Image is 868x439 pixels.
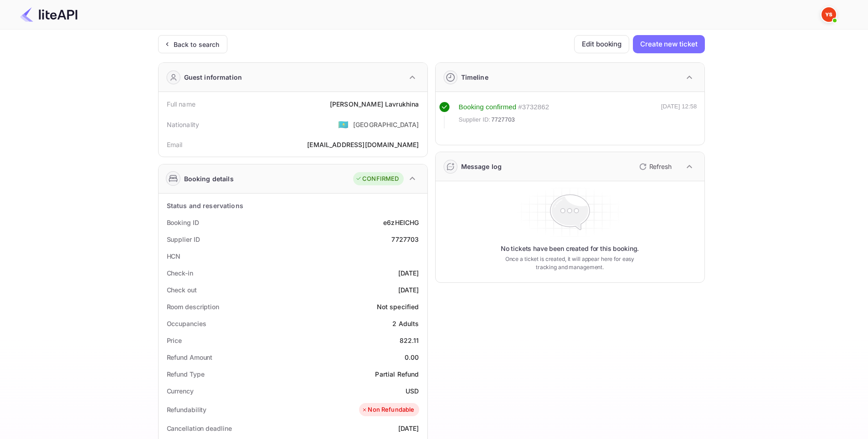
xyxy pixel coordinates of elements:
[355,174,399,184] div: CONFIRMED
[459,102,517,112] div: Booking confirmed
[184,72,242,82] div: Guest information
[392,319,419,328] div: 2 Adults
[353,120,419,129] div: [GEOGRAPHIC_DATA]
[167,319,206,328] div: Occupancies
[398,268,419,278] div: [DATE]
[330,99,419,109] div: [PERSON_NAME] Lavrukhina
[338,116,349,133] span: United States
[167,424,232,433] div: Cancellation deadline
[391,235,419,244] div: 7727703
[167,120,200,129] div: Nationality
[501,244,639,253] p: No tickets have been created for this booking.
[406,386,419,396] div: USD
[167,201,243,210] div: Status and reservations
[383,218,419,227] div: e6zHEICHG
[167,285,197,295] div: Check out
[167,386,194,396] div: Currency
[167,235,200,244] div: Supplier ID
[167,140,183,149] div: Email
[649,162,672,171] p: Refresh
[398,424,419,433] div: [DATE]
[20,7,77,22] img: LiteAPI Logo
[167,251,181,261] div: HCN
[661,102,697,128] div: [DATE] 12:58
[400,336,419,345] div: 822.11
[167,336,182,345] div: Price
[375,369,419,379] div: Partial Refund
[518,102,549,112] div: # 3732862
[633,35,704,53] button: Create new ticket
[822,7,836,22] img: Yandex Support
[398,285,419,295] div: [DATE]
[167,405,207,414] div: Refundability
[167,99,195,109] div: Full name
[167,268,193,278] div: Check-in
[377,302,419,311] div: Not specified
[184,174,234,184] div: Booking details
[574,35,629,53] button: Edit booking
[167,302,219,311] div: Room description
[167,369,205,379] div: Refund Type
[634,159,675,174] button: Refresh
[461,72,488,82] div: Timeline
[459,115,491,124] span: Supplier ID:
[167,352,213,362] div: Refund Amount
[361,405,414,414] div: Non Refundable
[307,140,419,149] div: [EMAIL_ADDRESS][DOMAIN_NAME]
[498,255,642,271] p: Once a ticket is created, it will appear here for easy tracking and management.
[167,218,199,227] div: Booking ID
[461,162,502,171] div: Message log
[405,352,419,362] div: 0.00
[491,115,515,124] span: 7727703
[174,40,220,49] div: Back to search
